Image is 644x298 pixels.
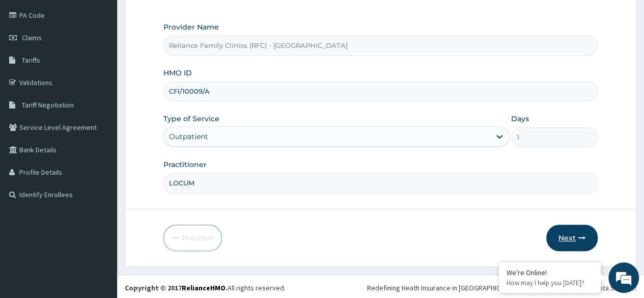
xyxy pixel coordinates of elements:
button: Previous [163,225,222,251]
div: Minimize live chat window [167,5,191,30]
textarea: Type your message and hit 'Enter' [5,194,194,229]
label: HMO ID [163,68,192,78]
div: Chat with us now [53,57,171,70]
img: d_794563401_company_1708531726252_794563401 [19,51,41,76]
span: We're online! [59,86,141,189]
input: Enter HMO ID [163,82,598,101]
div: We're Online! [507,268,593,277]
button: Next [546,225,598,251]
input: Enter Name [163,173,598,193]
strong: Copyright © 2017 . [125,283,228,292]
a: RelianceHMO [182,283,226,292]
span: Tariffs [22,56,40,65]
span: Tariff Negotiation [22,100,74,110]
p: How may I help you today? [507,279,593,287]
label: Practitioner [163,159,207,170]
span: Claims [22,33,42,42]
label: Type of Service [163,114,219,124]
div: Redefining Heath Insurance in [GEOGRAPHIC_DATA] using Telemedicine and Data Science! [367,283,636,293]
div: Outpatient [169,131,208,142]
label: Days [511,114,529,124]
label: Provider Name [163,22,219,32]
